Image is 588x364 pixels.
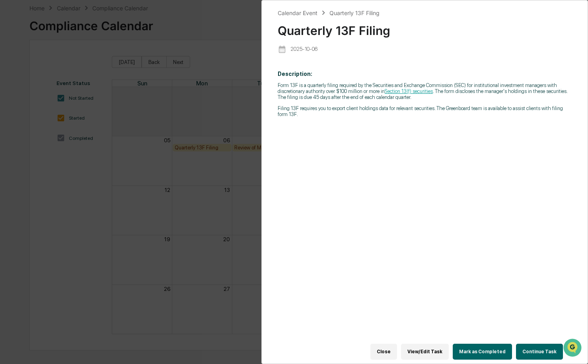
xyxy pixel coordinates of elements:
[278,17,572,38] div: Quarterly 13F Filing
[55,97,102,111] a: 🗄️Attestations
[278,82,572,100] p: Form 13F is a quarterly filing required by the Securities and Exchange Commission (SEC) for insti...
[135,63,145,73] button: Start new chat
[401,344,449,360] button: View/Edit Task
[56,134,96,141] a: Powered byPylon
[290,46,317,52] p: 2025-10-06
[27,69,101,75] div: We're available if you need us!
[370,344,397,360] button: Close
[8,17,145,29] p: How can we help?
[278,10,317,16] div: Calendar Event
[66,100,99,108] span: Attestations
[278,105,572,117] p: Filing 13F requires you to export client holdings data for relevant securities. The Greenboard te...
[8,101,14,107] div: 🖐️
[8,116,14,122] div: 🔎
[5,112,53,126] a: 🔎Data Lookup
[385,88,433,94] a: Section 13(f) securities
[516,344,563,360] button: Continue Task
[329,10,380,16] div: Quarterly 13F Filing
[563,338,584,359] iframe: Open customer support
[16,115,50,123] span: Data Lookup
[453,344,512,360] button: Mark as Completed
[79,135,96,141] span: Pylon
[27,61,130,69] div: Start new chat
[58,101,64,107] div: 🗄️
[5,97,55,111] a: 🖐️Preclearance
[278,71,312,77] b: Description:
[8,61,22,75] img: 1746055101610-c473b297-6a78-478c-a979-82029cc54cd1
[16,100,51,108] span: Preclearance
